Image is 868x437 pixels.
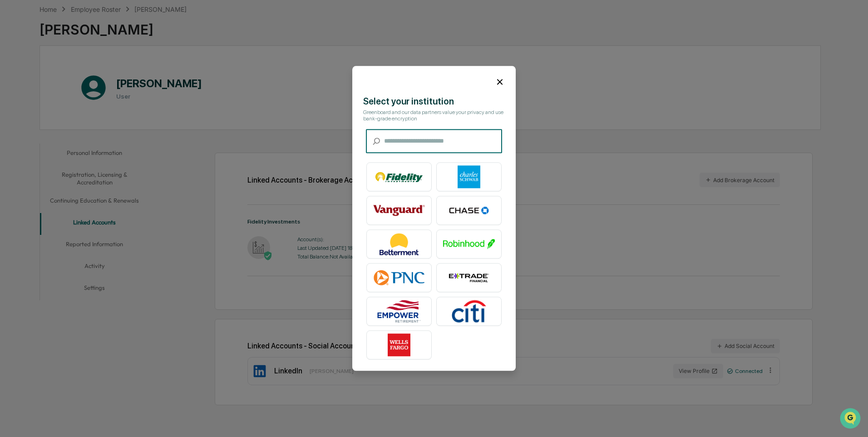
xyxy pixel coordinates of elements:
[75,114,113,124] span: Attestations
[373,267,425,289] img: PNC
[9,133,16,140] div: 🔎
[9,19,165,34] p: How can we help?
[363,109,505,122] div: Greenboard and our data partners value your privacy and use bank-grade encryption
[373,199,425,222] img: Vanguard
[31,79,115,86] div: We're available if you need us!
[839,407,863,432] iframe: Open customer support
[90,154,110,161] span: Pylon
[154,72,165,83] button: Start new chat
[363,96,505,107] div: Select your institution
[443,267,495,289] img: E*TRADE
[66,115,73,123] div: 🗄️
[62,111,116,127] a: 🗄️Attestations
[18,114,59,124] span: Preclearance
[373,334,425,357] img: Wells Fargo
[18,132,57,141] span: Data Lookup
[443,300,495,323] img: Citibank
[64,154,110,161] a: Powered byPylon
[443,166,495,189] img: Charles Schwab
[5,128,61,144] a: 🔎Data Lookup
[9,70,25,86] img: 1746055101610-c473b297-6a78-478c-a979-82029cc54cd1
[443,199,495,222] img: Chase
[9,115,16,123] div: 🖐️
[443,233,495,256] img: Robinhood
[31,70,149,79] div: Start new chat
[373,166,425,189] img: Fidelity Investments
[5,111,62,127] a: 🖐️Preclearance
[373,233,425,256] img: Betterment
[373,300,425,323] img: Empower Retirement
